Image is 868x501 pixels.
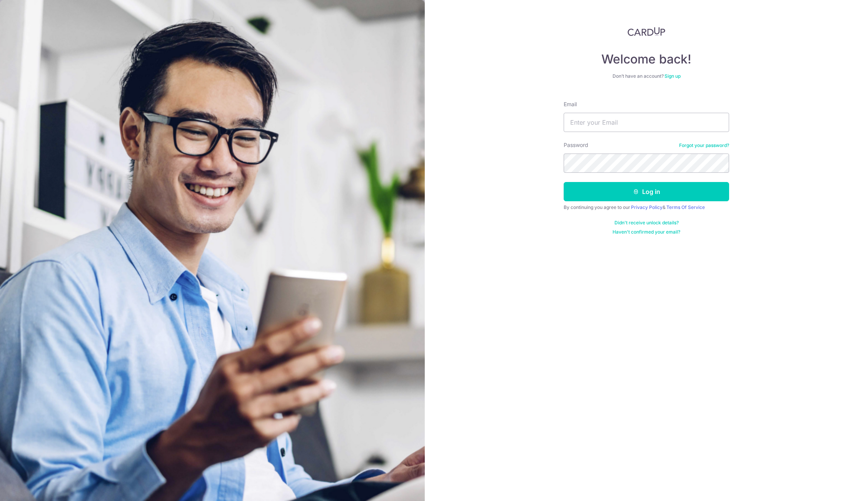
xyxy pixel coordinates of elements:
a: Terms Of Service [666,204,705,210]
a: Didn't receive unlock details? [614,220,679,226]
a: Haven't confirmed your email? [613,229,680,235]
label: Email [564,100,577,108]
label: Password [564,141,588,149]
a: Sign up [664,73,681,79]
a: Privacy Policy [631,204,663,210]
a: Forgot your password? [679,142,729,149]
button: Log in [564,182,729,201]
div: Don’t have an account? [564,73,729,79]
div: By continuing you agree to our & [564,204,729,210]
input: Enter your Email [564,113,729,132]
img: CardUp Logo [628,27,665,36]
h4: Welcome back! [564,52,729,67]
